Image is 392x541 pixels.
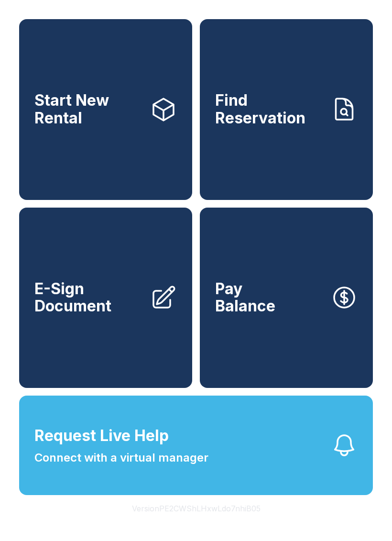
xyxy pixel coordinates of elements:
a: PayBalance [200,208,373,388]
span: Start New Rental [34,92,142,127]
span: Request Live Help [34,424,169,447]
a: Start New Rental [19,19,192,200]
span: Connect with a virtual manager [34,449,208,466]
span: Pay Balance [215,280,275,315]
button: Request Live HelpConnect with a virtual manager [19,396,373,495]
span: Find Reservation [215,92,323,127]
a: Find Reservation [200,19,373,200]
span: E-Sign Document [34,280,142,315]
button: VersionPE2CWShLHxwLdo7nhiB05 [124,495,268,522]
a: E-Sign Document [19,208,192,388]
